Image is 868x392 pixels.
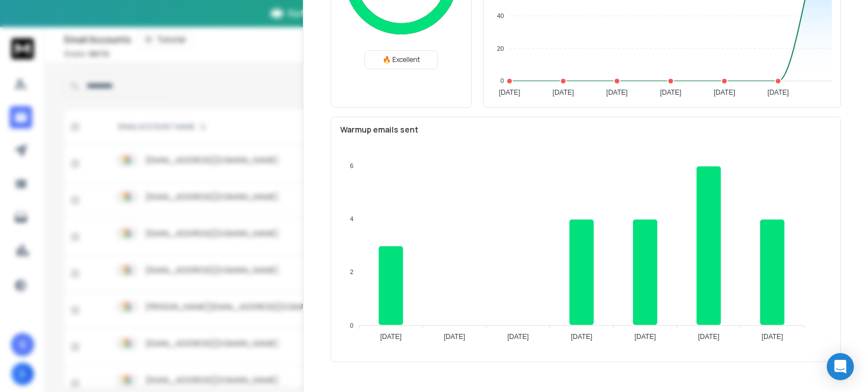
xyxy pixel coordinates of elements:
div: Open Intercom Messenger [827,353,854,380]
tspan: [DATE] [507,333,529,341]
div: 🔥 Excellent [364,50,438,69]
tspan: [DATE] [767,89,789,96]
img: tab_domain_overview_orange.svg [31,65,40,74]
tspan: [DATE] [380,333,402,341]
p: Warmup emails sent [340,124,831,135]
img: tab_keywords_by_traffic_grey.svg [112,65,121,74]
tspan: [DATE] [444,333,465,341]
tspan: [DATE] [714,89,735,96]
tspan: 2 [350,268,353,275]
tspan: 20 [497,45,504,52]
tspan: [DATE] [606,89,628,96]
tspan: 0 [350,322,353,329]
tspan: 0 [501,77,504,84]
tspan: 4 [350,215,353,222]
div: Domain: [URL] [29,29,80,38]
div: Keywords by Traffic [125,67,190,74]
tspan: 6 [350,162,353,169]
tspan: [DATE] [698,333,719,341]
img: website_grey.svg [18,29,27,38]
div: Domain Overview [43,67,101,74]
tspan: [DATE] [499,89,520,96]
tspan: [DATE] [660,89,682,96]
div: v 4.0.25 [32,18,55,27]
img: logo_orange.svg [18,18,27,27]
tspan: 40 [497,12,504,19]
tspan: [DATE] [635,333,656,341]
tspan: [DATE] [762,333,783,341]
tspan: [DATE] [553,89,574,96]
tspan: [DATE] [571,333,592,341]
